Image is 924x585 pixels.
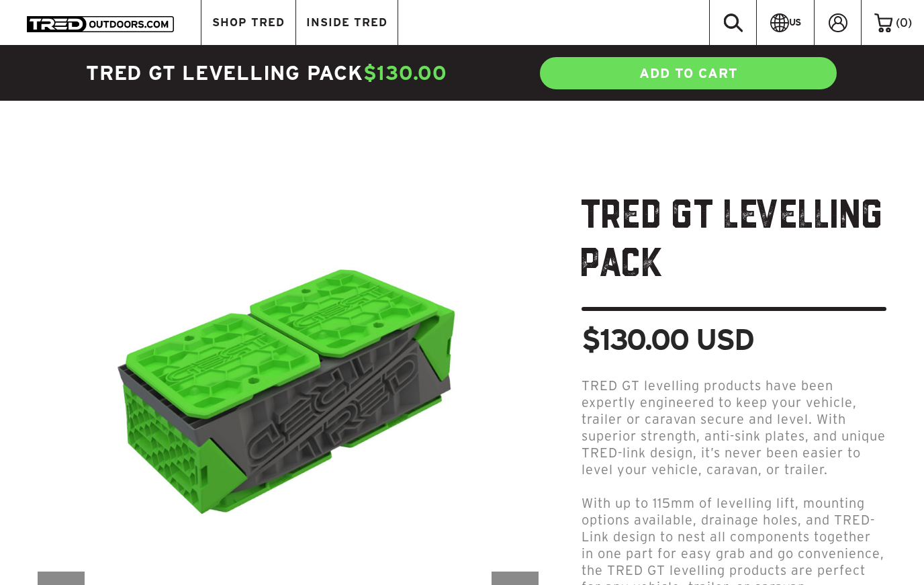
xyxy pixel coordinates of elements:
span: SHOP TRED [212,17,285,28]
span: INSIDE TRED [306,17,387,28]
span: ( ) [896,17,912,29]
h4: TRED GT LEVELLING PACK [86,60,462,87]
img: TRED Outdoors America [27,16,174,32]
span: 0 [900,16,908,29]
span: $130.00 [363,62,447,84]
span: TRED GT levelling products have been expertly engineered to keep your vehicle, trailer or caravan... [582,378,886,477]
a: ADD TO CART [539,56,838,91]
img: cart-icon [874,13,892,32]
span: $130.00 USD [582,324,753,354]
h1: TRED GT LEVELLING PACK [582,193,886,311]
img: TREDGTLevellingRampGreenPack_700x.jpg [99,193,477,572]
